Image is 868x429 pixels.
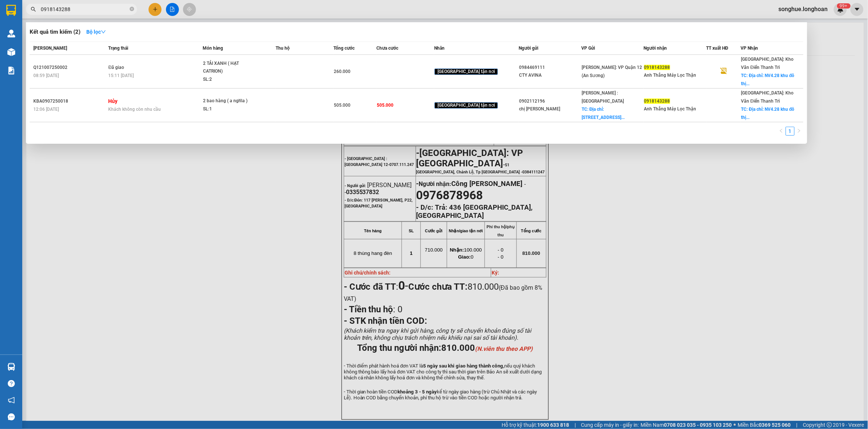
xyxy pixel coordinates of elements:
div: 2 TẢI XANH ( HẠT CATRION) [203,60,259,76]
span: Người gửi [519,46,539,51]
span: 0918143288 [644,99,670,104]
div: Q121007250002 [33,64,106,71]
span: Khách không còn nhu cầu [109,107,161,112]
span: 12:06 [DATE] [33,107,59,112]
strong: Hủy [109,98,118,104]
span: Chưa cước [377,46,399,51]
span: notification [8,397,15,404]
span: Thu hộ [276,46,290,51]
span: [GEOGRAPHIC_DATA]: Kho Văn Điển Thanh Trì [741,57,794,70]
span: close-circle [130,7,134,11]
span: close-circle [130,6,134,13]
span: 260.000 [334,69,350,74]
span: TC: Địa chỉ: [STREET_ADDRESS]... [582,107,625,120]
span: [GEOGRAPHIC_DATA]: Kho Văn Điển Thanh Trì [741,90,794,104]
span: TT xuất HĐ [706,46,729,51]
span: Trạng thái [109,46,129,51]
span: [PERSON_NAME] [33,46,67,51]
span: VP Gửi [581,46,595,51]
li: Next Page [795,127,804,136]
span: search [31,7,36,12]
span: TC: Địa chỉ: NV4.28 khu đô thị... [741,73,795,86]
span: message [8,413,15,420]
div: KBA0907250018 [33,97,106,105]
span: [PERSON_NAME] : [GEOGRAPHIC_DATA] [582,90,624,104]
span: right [797,129,801,133]
span: 0918143288 [644,65,670,70]
div: 2 bao hàng ( a nghĩa ) [203,97,259,105]
span: down [101,29,106,34]
span: Tổng cước [333,46,355,51]
span: question-circle [8,380,15,387]
button: Bộ lọcdown [80,26,112,38]
div: SL: 2 [203,76,259,84]
img: warehouse-icon [7,48,15,56]
span: 15:11 [DATE] [109,73,134,78]
h3: Kết quả tìm kiếm ( 2 ) [30,28,80,36]
span: 08:59 [DATE] [33,73,59,78]
div: 0902112196 [519,97,581,105]
span: [PERSON_NAME]: VP Quận 12 (An Sương) [582,65,642,78]
input: Tìm tên, số ĐT hoặc mã đơn [41,5,128,13]
div: chị [PERSON_NAME] [519,105,581,113]
div: 0984469111 [519,64,581,71]
a: 1 [786,127,794,135]
span: Người nhận [644,46,667,51]
span: [GEOGRAPHIC_DATA] tận nơi [435,102,498,109]
div: Anh Thắng Máy Lọc Thận [644,71,706,79]
span: left [779,129,784,133]
span: Nhãn [434,46,445,51]
div: SL: 1 [203,105,259,113]
span: [GEOGRAPHIC_DATA] tận nơi [435,69,498,75]
div: CTY AVINA [519,71,581,79]
button: left [777,127,786,136]
span: 505.000 [377,103,394,108]
strong: Bộ lọc [86,29,106,35]
img: warehouse-icon [7,363,15,371]
img: warehouse-icon [7,30,15,37]
div: Anh Thắng Máy Lọc Thận [644,105,706,113]
span: TC: Địa chỉ: NV4.28 khu đô thị... [741,107,795,120]
span: 505.000 [334,103,350,108]
button: right [795,127,804,136]
img: logo-vxr [6,5,16,16]
img: solution-icon [7,67,15,74]
span: Món hàng [203,46,223,51]
span: VP Nhận [741,46,758,51]
li: Previous Page [777,127,786,136]
span: Đã giao [109,65,124,70]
